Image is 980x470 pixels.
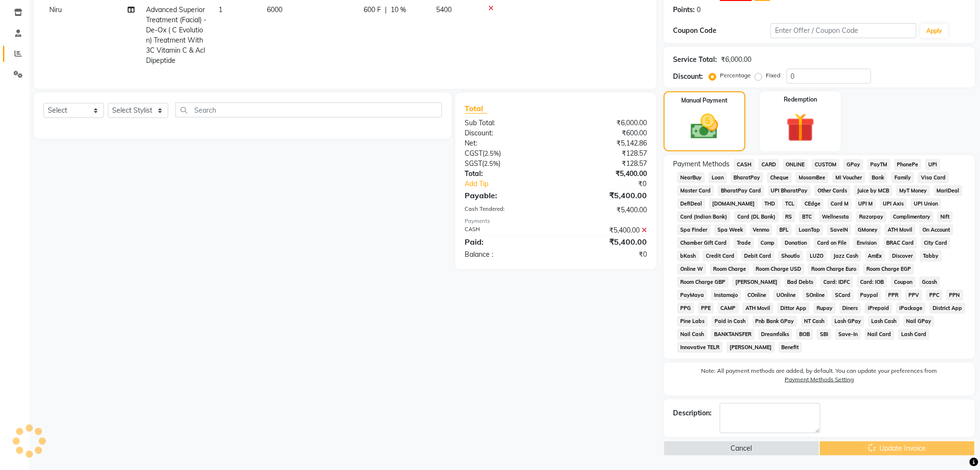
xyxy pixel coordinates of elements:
span: MosamBee [796,172,829,183]
span: BRAC Card [884,237,918,249]
span: UPI M [856,198,877,209]
div: ₹128.57 [556,148,654,159]
div: Sub Total: [458,118,556,128]
span: SaveIN [827,224,851,235]
span: Pnb Bank GPay [753,316,798,327]
span: Payment Methods [673,159,730,169]
span: Debit Card [742,250,775,262]
div: ₹5,400.00 [556,169,654,179]
span: UOnline [774,290,799,301]
span: Tabby [920,250,942,262]
span: COnline [745,290,770,301]
span: Shoutlo [778,250,803,262]
span: Card M [828,198,852,209]
span: ATH Movil [743,303,774,314]
span: Dreamfolks [759,329,793,340]
span: AmEx [865,250,886,262]
span: BharatPay Card [718,185,764,196]
div: Service Total: [673,55,717,65]
span: 2.5% [485,149,499,157]
div: Payable: [458,190,556,201]
span: Instamojo [711,290,741,301]
span: PPE [698,303,714,314]
span: UPI Axis [880,198,907,209]
span: Niru [49,5,62,14]
div: ( ) [458,148,556,159]
span: UPI [925,159,940,170]
span: City Card [921,237,951,249]
span: NT Cash [801,316,828,327]
div: Coupon Code [673,26,771,36]
div: ₹5,400.00 [556,225,654,235]
span: LUZO [807,250,827,262]
span: Save-In [835,329,861,340]
div: Total: [458,169,556,179]
span: Master Card [677,185,714,196]
span: Lash Cash [868,316,900,327]
span: TCL [782,198,798,209]
span: Envision [854,237,880,249]
span: Trade [734,237,754,249]
span: Room Charge Euro [808,264,860,275]
span: Paypal [858,290,882,301]
span: CARD [759,159,779,170]
span: BOB [796,329,813,340]
div: Description: [673,408,712,418]
div: ( ) [458,159,556,169]
span: District App [930,303,965,314]
span: Paid in Cash [712,316,749,327]
span: CEdge [802,198,824,209]
span: Nift [937,211,953,222]
span: 600 F [364,5,381,15]
div: ₹0 [572,179,654,189]
label: Redemption [784,95,817,104]
span: Card: IDFC [820,277,853,288]
span: Cheque [767,172,792,183]
div: Payments [465,217,647,225]
span: CUSTOM [812,159,840,170]
span: Nail GPay [904,316,935,327]
img: _cash.svg [682,111,727,143]
div: ₹0 [556,250,654,260]
div: ₹6,000.00 [556,118,654,128]
span: Bank [869,172,888,183]
span: Pine Labs [677,316,708,327]
span: Card on File [814,237,850,249]
span: Venmo [750,224,773,235]
div: ₹6,000.00 [721,55,752,65]
span: Other Cards [815,185,850,196]
span: Innovative TELR [677,342,723,353]
span: Family [892,172,914,183]
label: Payment Methods Setting [785,375,854,384]
span: DefiDeal [677,198,705,209]
span: UPI Union [911,198,941,209]
span: CASH [734,159,755,170]
span: Coupon [891,277,916,288]
span: Loan [709,172,727,183]
span: PhonePe [894,159,922,170]
span: [DOMAIN_NAME] [709,198,758,209]
div: ₹600.00 [556,128,654,138]
input: Enter Offer / Coupon Code [771,23,917,38]
span: Discover [889,250,916,262]
span: GPay [844,159,863,170]
span: 2.5% [484,160,499,167]
span: NearBuy [677,172,705,183]
span: MariDeal [934,185,963,196]
button: Apply [921,24,948,38]
div: Paid: [458,236,556,248]
button: Cancel [664,441,819,456]
span: [PERSON_NAME] [732,277,781,288]
span: BANKTANSFER [711,329,755,340]
span: 10 % [391,5,406,15]
span: PPV [906,290,922,301]
span: bKash [677,250,699,262]
span: PPC [926,290,943,301]
span: CGST [465,149,483,158]
div: ₹5,400.00 [556,205,654,215]
div: ₹5,400.00 [556,236,654,248]
label: Percentage [720,71,751,80]
span: MyT Money [896,185,930,196]
span: Benefit [779,342,803,353]
label: Fixed [766,71,781,80]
